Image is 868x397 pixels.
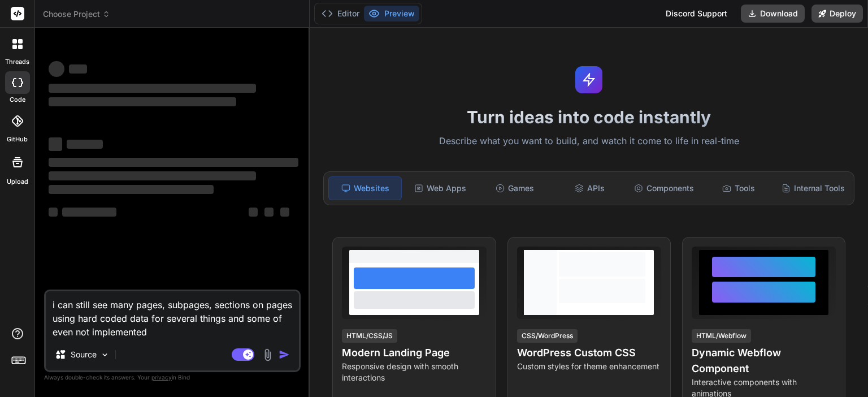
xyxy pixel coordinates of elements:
span: ‌ [49,208,58,217]
p: Source [71,349,97,360]
label: threads [5,57,29,67]
h1: Turn ideas into code instantly [316,107,861,127]
h4: Modern Landing Page [342,345,486,361]
button: Editor [317,6,364,21]
label: code [10,95,25,105]
div: HTML/Webflow [692,329,751,343]
p: Always double-check its answers. Your in Bind [44,372,301,383]
span: ‌ [280,208,289,217]
span: ‌ [49,61,64,77]
span: ‌ [49,137,62,151]
p: Responsive design with smooth interactions [342,361,486,383]
span: ‌ [49,158,298,167]
button: Deploy [811,5,863,23]
h4: WordPress Custom CSS [517,345,661,361]
label: GitHub [7,135,28,144]
button: Download [741,5,805,23]
div: HTML/CSS/JS [342,329,397,343]
img: icon [279,349,290,360]
span: ‌ [249,208,258,217]
img: attachment [261,348,274,361]
div: Websites [328,176,402,200]
span: ‌ [49,97,236,106]
textarea: i can still see many pages, subpages, sections on pages using hard coded data for several things ... [46,291,299,339]
img: Pick Models [100,350,110,360]
span: privacy [151,374,172,381]
span: ‌ [69,64,87,74]
button: Preview [364,6,419,21]
p: Describe what you want to build, and watch it come to life in real-time [316,134,861,149]
h4: Dynamic Webflow Component [692,345,836,377]
span: ‌ [49,185,214,194]
span: ‌ [264,208,274,217]
div: APIs [553,176,626,200]
div: Internal Tools [777,176,849,200]
div: Tools [702,176,775,200]
div: Web Apps [404,176,476,200]
div: Components [628,176,700,200]
span: ‌ [49,171,256,180]
label: Upload [7,177,28,187]
span: ‌ [62,208,116,217]
span: ‌ [67,140,103,149]
span: ‌ [49,84,256,93]
p: Custom styles for theme enhancement [517,361,661,372]
span: Choose Project [43,8,110,20]
div: Games [479,176,551,200]
div: CSS/WordPress [517,329,578,343]
div: Discord Support [659,5,734,23]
